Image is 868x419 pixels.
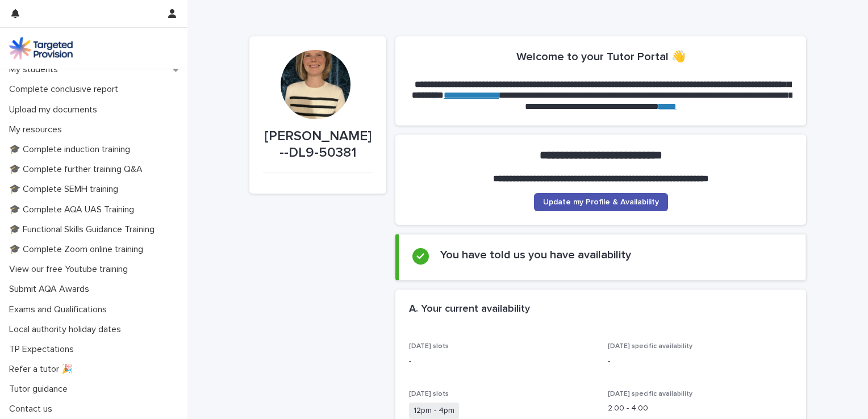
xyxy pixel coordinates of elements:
[608,391,692,397] span: [DATE] specific availability
[409,303,530,316] h2: A. Your current availability
[608,355,793,367] p: -
[5,64,67,75] p: My students
[5,84,127,95] p: Complete conclusive report
[608,403,793,414] p: 2.00 - 4.00
[440,248,631,262] h2: You have told us you have availability
[534,193,668,211] a: Update my Profile & Availability
[608,343,692,350] span: [DATE] specific availability
[5,104,106,115] p: Upload my documents
[5,404,61,414] p: Contact us
[5,304,116,315] p: Exams and Qualifications
[543,198,659,206] span: Update my Profile & Availability
[5,124,71,135] p: My resources
[516,50,686,64] h2: Welcome to your Tutor Portal 👋
[5,284,98,295] p: Submit AQA Awards
[5,144,139,155] p: 🎓 Complete induction training
[409,391,449,397] span: [DATE] slots
[5,184,127,195] p: 🎓 Complete SEMH training
[5,264,137,275] p: View our free Youtube training
[409,355,594,367] p: -
[9,37,73,60] img: M5nRWzHhSzIhMunXDL62
[5,204,143,215] p: 🎓 Complete AQA UAS Training
[409,403,459,419] span: 12pm - 4pm
[5,224,164,235] p: 🎓 Functional Skills Guidance Training
[5,384,77,395] p: Tutor guidance
[263,128,373,161] p: [PERSON_NAME]--DL9-50381
[5,344,83,355] p: TP Expectations
[5,244,152,255] p: 🎓 Complete Zoom online training
[5,324,130,335] p: Local authority holiday dates
[5,164,152,175] p: 🎓 Complete further training Q&A
[5,364,82,375] p: Refer a tutor 🎉
[409,343,449,350] span: [DATE] slots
